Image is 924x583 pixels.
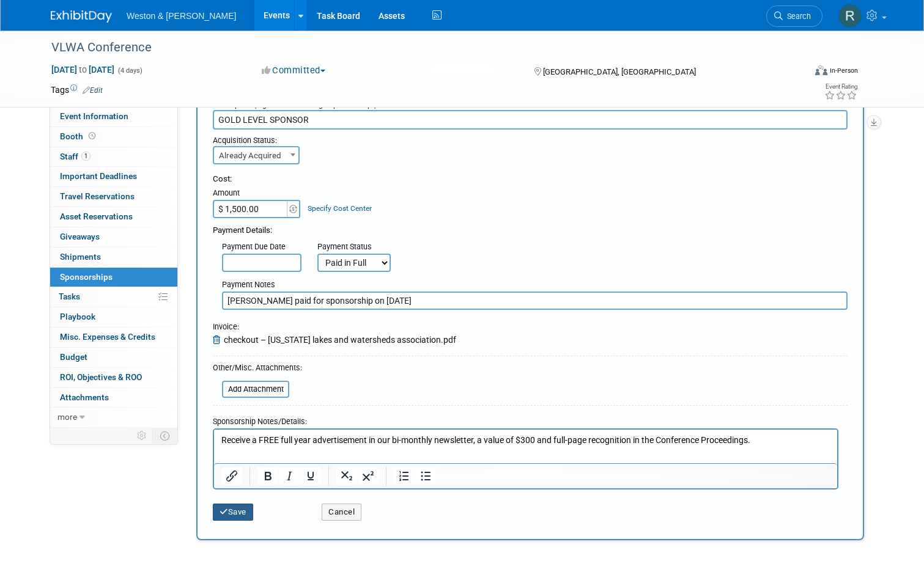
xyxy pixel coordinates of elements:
span: Important Deadlines [60,171,137,181]
div: Event Rating [824,84,857,90]
a: Playbook [50,307,177,327]
span: Attachments [60,392,109,402]
a: Booth [50,127,177,147]
div: VLWA Conference [47,37,789,59]
span: [DATE] [DATE] [51,64,115,75]
div: Cost: [213,174,848,185]
div: In-Person [829,66,858,75]
a: Attachments [50,388,177,408]
a: Specify Cost Center [308,204,372,213]
span: ROI, Objectives & ROO [60,372,142,382]
a: ROI, Objectives & ROO [50,368,177,387]
button: Numbered list [394,468,415,485]
td: Toggle Event Tabs [153,428,178,444]
span: to [77,65,89,75]
div: Amount [213,188,301,200]
a: Budget [50,348,177,367]
a: Staff1 [50,147,177,167]
a: Edit [83,86,103,95]
div: Payment Status [317,241,399,254]
span: Travel Reservations [60,191,135,201]
span: Already Acquired [213,146,300,164]
a: Sponsorships [50,268,177,287]
span: Search [783,12,811,21]
a: Remove Attachment [213,335,224,345]
div: Invoice: [213,321,456,334]
td: Personalize Event Tab Strip [131,428,153,444]
img: ExhibitDay [51,10,112,23]
span: (4 days) [117,67,142,75]
span: Shipments [60,252,101,262]
span: checkout – [US_STATE] lakes and watersheds association.pdf [224,335,456,345]
td: Tags [51,84,103,96]
img: Format-Inperson.png [815,65,827,75]
span: Playbook [60,312,95,321]
button: Subscript [336,468,357,485]
span: Event Information [60,111,128,121]
button: Italic [279,468,300,485]
div: Other/Misc. Attachments: [213,362,302,376]
button: Insert/edit link [221,468,242,485]
span: Staff [60,152,91,161]
div: Acquisition Status: [213,130,303,146]
a: Giveaways [50,227,177,247]
a: Search [766,5,822,27]
a: Event Information [50,107,177,127]
span: [GEOGRAPHIC_DATA], [GEOGRAPHIC_DATA] [543,67,696,76]
span: more [57,412,77,422]
button: Bullet list [415,468,436,485]
button: Save [213,504,253,521]
span: Weston & [PERSON_NAME] [127,11,236,21]
a: Tasks [50,287,177,307]
button: Bold [257,468,278,485]
button: Committed [257,64,330,77]
img: Roberta Sinclair [838,4,862,28]
div: Payment Due Date [222,241,299,254]
button: Superscript [358,468,379,485]
span: Misc. Expenses & Credits [60,332,155,342]
span: Asset Reservations [60,211,133,221]
span: Sponsorships [60,272,113,282]
span: Booth [60,131,98,141]
a: Shipments [50,248,177,267]
div: Sponsorship Notes/Details: [213,411,838,428]
a: Important Deadlines [50,167,177,186]
span: 1 [81,152,91,161]
div: Event Format [739,64,858,82]
a: Misc. Expenses & Credits [50,328,177,347]
span: Already Acquired [214,147,298,164]
button: Underline [300,468,321,485]
span: Budget [60,352,87,362]
div: Payment Details: [213,218,848,237]
div: Payment Notes [222,279,848,291]
iframe: Rich Text Area [214,430,837,463]
a: more [50,408,177,427]
span: Giveaways [60,232,100,241]
span: Booth not reserved yet [86,131,98,141]
a: Asset Reservations [50,207,177,227]
a: Travel Reservations [50,187,177,207]
button: Cancel [322,504,361,521]
span: Tasks [59,291,80,301]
